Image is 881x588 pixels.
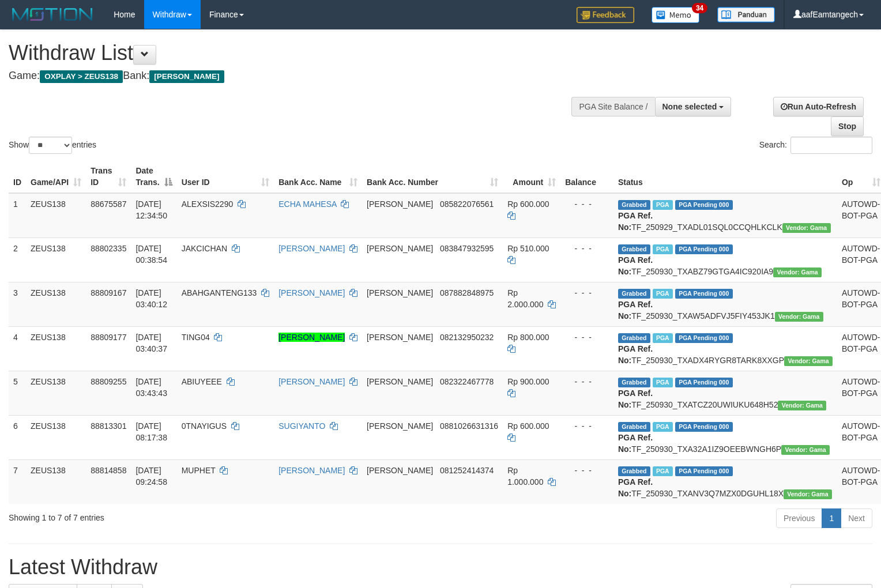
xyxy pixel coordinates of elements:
[182,199,234,209] span: ALEXSIS2290
[182,466,216,475] span: MUPHET
[618,255,653,276] b: PGA Ref. No:
[440,466,494,475] span: Copy 081252414374 to clipboard
[278,421,325,431] a: SUGIYANTO
[759,137,872,154] label: Search:
[182,288,257,297] span: ABAHGANTENG133
[653,289,673,299] span: Marked by aaftanly
[9,326,26,371] td: 4
[182,421,227,431] span: 0TNAYIGUS
[9,459,26,504] td: 7
[507,466,543,487] span: Rp 1.000.000
[278,377,345,386] a: [PERSON_NAME]
[26,193,86,238] td: ZEUS138
[618,300,653,321] b: PGA Ref. No:
[653,466,673,476] span: Marked by aafpengsreynich
[26,371,86,415] td: ZEUS138
[776,508,822,528] a: Previous
[675,200,733,210] span: PGA Pending
[278,288,345,297] a: [PERSON_NAME]
[86,160,131,193] th: Trans ID: activate to sort column ascending
[613,371,837,415] td: TF_250930_TXATCZ20UWIUKU648H52
[822,508,841,528] a: 1
[9,282,26,326] td: 3
[675,378,733,387] span: PGA Pending
[26,326,86,371] td: ZEUS138
[367,244,433,253] span: [PERSON_NAME]
[177,160,274,193] th: User ID: activate to sort column ascending
[91,244,126,253] span: 88802335
[613,459,837,504] td: TF_250930_TXANV3Q7MZX0DGUHL18X
[618,422,650,432] span: Grabbed
[182,244,227,253] span: JAKCICHAN
[565,420,609,432] div: - - -
[440,244,494,253] span: Copy 083847932595 to clipboard
[507,333,549,342] span: Rp 800.000
[613,326,837,371] td: TF_250930_TXADX4RYGR8TARK8XXGP
[653,333,673,343] span: Marked by aaftanly
[565,287,609,299] div: - - -
[560,160,613,193] th: Balance
[367,333,433,342] span: [PERSON_NAME]
[182,333,210,342] span: TING04
[773,267,822,277] span: Vendor URL: https://trx31.1velocity.biz
[9,137,96,154] label: Show entries
[507,421,549,431] span: Rp 600.000
[613,238,837,282] td: TF_250930_TXABZ79GTGA4IC920IA9
[9,415,26,459] td: 6
[367,377,433,386] span: [PERSON_NAME]
[655,97,732,116] button: None selected
[618,289,650,299] span: Grabbed
[775,312,823,322] span: Vendor URL: https://trx31.1velocity.biz
[577,7,634,23] img: Feedback.jpg
[675,244,733,254] span: PGA Pending
[778,401,826,410] span: Vendor URL: https://trx31.1velocity.biz
[91,288,126,297] span: 88809167
[278,466,345,475] a: [PERSON_NAME]
[362,160,503,193] th: Bank Acc. Number: activate to sort column ascending
[507,377,549,386] span: Rp 900.000
[831,116,864,136] a: Stop
[503,160,560,193] th: Amount: activate to sort column ascending
[618,477,653,498] b: PGA Ref. No:
[613,193,837,238] td: TF_250929_TXADL01SQL0CCQHLKCLK
[662,102,717,111] span: None selected
[618,389,653,409] b: PGA Ref. No:
[135,244,167,265] span: [DATE] 00:38:54
[9,6,96,23] img: MOTION_logo.png
[565,465,609,476] div: - - -
[135,421,167,442] span: [DATE] 08:17:38
[91,466,126,475] span: 88814858
[131,160,176,193] th: Date Trans.: activate to sort column descending
[91,333,126,342] span: 88809177
[781,445,830,455] span: Vendor URL: https://trx31.1velocity.biz
[773,97,864,116] a: Run Auto-Refresh
[618,333,650,343] span: Grabbed
[675,466,733,476] span: PGA Pending
[367,288,433,297] span: [PERSON_NAME]
[618,244,650,254] span: Grabbed
[652,7,700,23] img: Button%20Memo.svg
[782,223,831,233] span: Vendor URL: https://trx31.1velocity.biz
[278,244,345,253] a: [PERSON_NAME]
[149,70,224,83] span: [PERSON_NAME]
[618,200,650,210] span: Grabbed
[717,7,775,22] img: panduan.png
[653,422,673,432] span: Marked by aafsreyleap
[91,199,126,209] span: 88675587
[440,377,494,386] span: Copy 082322467778 to clipboard
[565,331,609,343] div: - - -
[618,466,650,476] span: Grabbed
[571,97,654,116] div: PGA Site Balance /
[613,282,837,326] td: TF_250930_TXAW5ADFVJ5FIY453JK1
[507,288,543,309] span: Rp 2.000.000
[784,356,833,366] span: Vendor URL: https://trx31.1velocity.biz
[653,378,673,387] span: Marked by aaftanly
[675,289,733,299] span: PGA Pending
[565,243,609,254] div: - - -
[613,415,837,459] td: TF_250930_TXA32A1IZ9OEEBWNGH6P
[135,199,167,220] span: [DATE] 12:34:50
[274,160,362,193] th: Bank Acc. Name: activate to sort column ascending
[26,238,86,282] td: ZEUS138
[29,137,72,154] select: Showentries
[440,199,494,209] span: Copy 085822076561 to clipboard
